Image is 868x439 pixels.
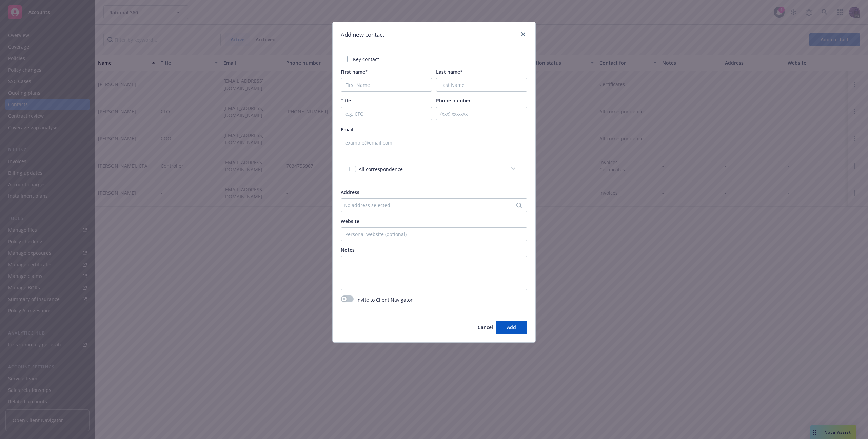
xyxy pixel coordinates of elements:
span: First name* [341,69,368,75]
span: All correspondence [359,166,403,172]
input: (xxx) xxx-xxx [436,107,527,120]
span: Notes [341,247,355,253]
span: Last name* [436,69,463,75]
span: Add [507,324,516,330]
input: example@email.com [341,136,527,149]
input: e.g. CFO [341,107,432,120]
button: Cancel [478,321,493,334]
svg: Search [516,203,522,208]
a: close [519,30,527,38]
input: First Name [341,78,432,92]
input: Personal website (optional) [341,227,527,241]
span: Title [341,97,351,104]
span: Invite to Client Navigator [356,296,413,303]
span: Website [341,218,359,224]
span: Cancel [478,324,493,330]
div: Key contact [341,56,527,63]
div: All correspondence [341,155,527,183]
span: Address [341,189,359,195]
span: Phone number [436,97,471,104]
input: Last Name [436,78,527,92]
button: Add [496,321,527,334]
div: No address selected [344,202,517,209]
span: Email [341,126,353,133]
button: No address selected [341,198,527,212]
h1: Add new contact [341,30,384,39]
